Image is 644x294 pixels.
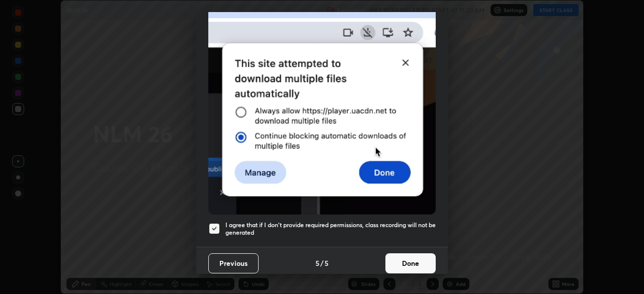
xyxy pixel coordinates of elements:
h5: I agree that if I don't provide required permissions, class recording will not be generated [225,221,436,237]
h4: 5 [325,258,329,268]
h4: / [320,258,324,268]
h4: 5 [315,258,319,268]
button: Previous [208,253,259,273]
button: Done [385,253,436,273]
